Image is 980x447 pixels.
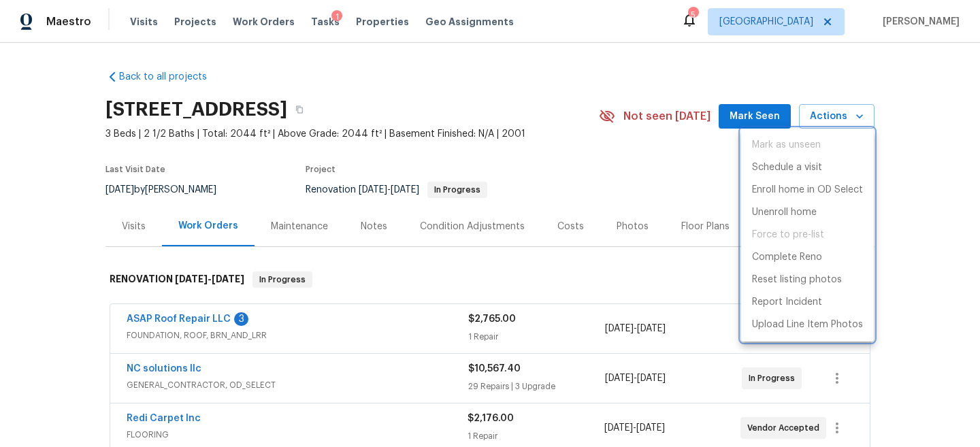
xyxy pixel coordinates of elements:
[752,318,863,332] p: Upload Line Item Photos
[752,183,863,197] p: Enroll home in OD Select
[752,250,822,265] p: Complete Reno
[752,205,817,220] p: Unenroll home
[741,224,874,246] span: Setup visit must be completed before moving home to pre-list
[752,273,842,287] p: Reset listing photos
[752,295,822,310] p: Report Incident
[752,161,822,175] p: Schedule a visit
